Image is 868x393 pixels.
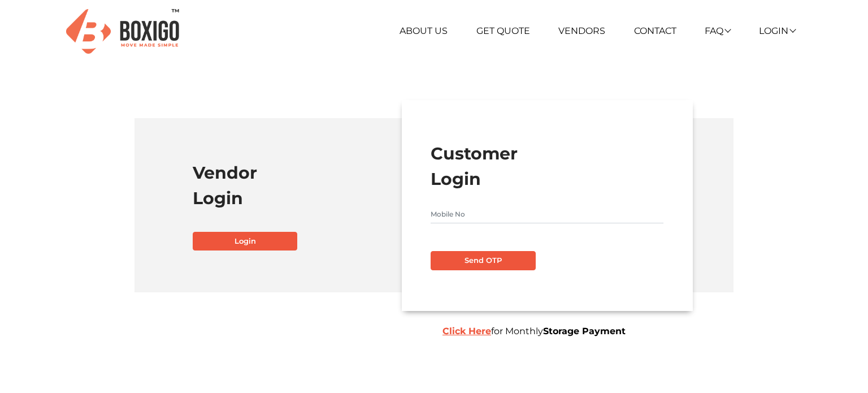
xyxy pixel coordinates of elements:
a: Login [193,232,297,251]
h1: Customer Login [431,141,663,192]
a: Get Quote [476,25,530,36]
input: Mobile No [431,205,663,223]
a: Click Here [442,326,491,336]
div: for Monthly [434,325,756,338]
a: About Us [400,25,448,36]
a: Contact [634,25,676,36]
b: Storage Payment [543,326,626,336]
a: Vendors [558,25,605,36]
img: Boxigo [66,9,179,54]
a: FAQ [705,25,730,36]
h1: Vendor Login [193,160,426,211]
button: Send OTP [431,251,535,270]
a: Login [759,25,795,36]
